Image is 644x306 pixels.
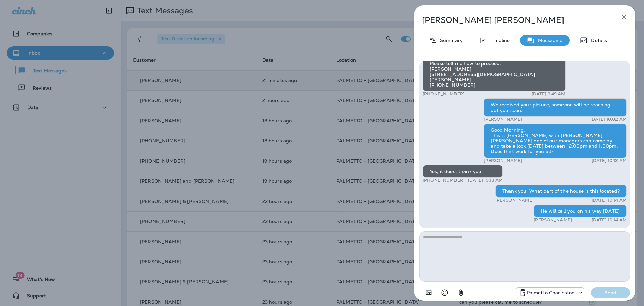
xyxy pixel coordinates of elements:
p: [DATE] 10:12 AM [592,158,627,163]
div: Hi ! Here is the picture of what we believe are termites. Please tell me how to proceed. [PERSON_... [423,42,566,91]
p: [DATE] 10:14 AM [592,198,627,203]
div: He will call you on his way [DATE] [534,205,627,217]
button: Add in a premade template [422,286,435,299]
p: [PERSON_NAME] [484,158,522,163]
p: [PHONE_NUMBER] [423,178,465,183]
p: [DATE] 10:13 AM [468,178,503,183]
p: [PERSON_NAME] [495,198,534,203]
p: [PERSON_NAME] [PERSON_NAME] [422,15,605,25]
p: [PERSON_NAME] [534,217,572,223]
div: Good Morning, This is [PERSON_NAME] with [PERSON_NAME], [PERSON_NAME] one of our managers can com... [484,124,627,158]
p: [PHONE_NUMBER] [423,91,465,97]
p: [DATE] 10:02 AM [590,117,627,122]
div: Yes, it does, thank you! [423,165,503,178]
div: +1 (843) 277-8322 [516,289,584,297]
div: We received your picture, someone will be reaching out you soon. [484,98,627,117]
p: Details [588,38,607,43]
p: Timeline [487,38,510,43]
p: Messaging [535,38,563,43]
p: Palmetto Charleston [527,290,575,295]
p: [DATE] 9:49 AM [532,91,566,97]
p: [PERSON_NAME] [484,117,522,122]
span: Sent [520,208,524,214]
button: Select an emoji [438,286,451,299]
p: [DATE] 10:14 AM [592,217,627,223]
p: Summary [437,38,463,43]
div: Thank you. What part of the house is this located? [495,185,627,198]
